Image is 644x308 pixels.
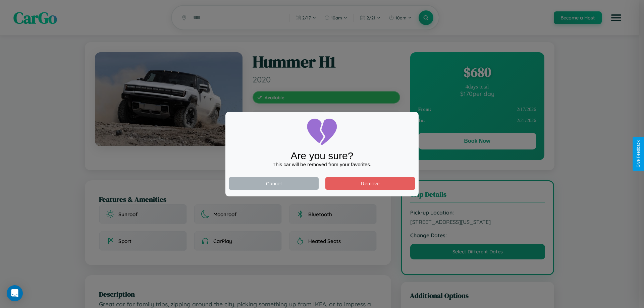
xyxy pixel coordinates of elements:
div: Are you sure? [229,150,415,162]
div: Open Intercom Messenger [7,285,23,301]
div: This car will be removed from your favorites. [229,162,415,167]
button: Remove [325,177,415,190]
div: Give Feedback [636,140,641,168]
img: broken-heart [305,115,339,149]
button: Cancel [229,177,319,190]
